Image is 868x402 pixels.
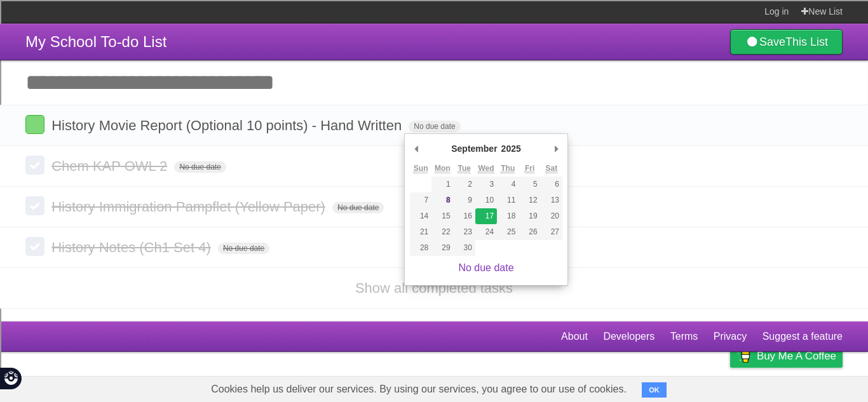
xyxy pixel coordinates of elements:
button: 7 [410,192,431,208]
div: Move To ... [5,28,863,39]
button: Next Month [550,139,562,158]
button: 9 [454,192,475,208]
span: No due date [409,121,460,132]
abbr: Thursday [501,164,515,173]
span: History Immigration Pampflet (Yellow Paper) [51,199,329,215]
button: 12 [519,192,540,208]
button: 8 [431,192,453,208]
span: Cookies help us deliver our services. By using our services, you agree to our use of cookies. [198,377,639,402]
a: Show all completed tasks [355,280,513,296]
button: 6 [541,177,562,192]
div: Sort A > Z [5,5,863,17]
button: 1 [431,177,453,192]
button: Previous Month [410,139,423,158]
b: This List [785,36,828,48]
button: 26 [519,224,540,240]
button: 13 [541,192,562,208]
abbr: Friday [525,164,534,173]
button: 18 [497,208,519,224]
span: History Movie Report (Optional 10 points) - Hand Written [51,117,405,133]
button: 3 [475,177,497,192]
button: 23 [454,224,475,240]
div: Delete [5,39,863,51]
button: 14 [410,208,431,224]
button: 17 [475,208,497,224]
abbr: Wednesday [478,164,494,173]
div: Rename [5,74,863,85]
abbr: Sunday [414,164,428,173]
span: No due date [332,202,384,213]
button: OK [642,382,667,398]
button: 29 [431,240,453,256]
button: 21 [410,224,431,240]
button: 27 [541,224,562,240]
span: Chem KAP OWL 2 [51,158,170,174]
span: My School To-do List [25,33,166,50]
button: 15 [431,208,453,224]
span: No due date [174,161,226,173]
button: 2 [454,177,475,192]
div: September [449,139,499,158]
label: Done [25,237,44,256]
button: 20 [541,208,562,224]
abbr: Monday [435,164,451,173]
a: SaveThis List [730,29,843,55]
button: 16 [454,208,475,224]
abbr: Tuesday [458,164,470,173]
button: 5 [519,177,540,192]
button: 4 [497,177,519,192]
label: Done [25,115,44,134]
button: 22 [431,224,453,240]
div: Options [5,51,863,62]
span: No due date [218,243,269,254]
button: 24 [475,224,497,240]
button: 19 [519,208,540,224]
a: No due date [458,262,513,273]
button: 30 [454,240,475,256]
label: Done [25,196,44,215]
span: History Notes (Ch1 Set 4) [51,239,214,255]
button: 11 [497,192,519,208]
div: Sort New > Old [5,17,863,28]
abbr: Saturday [546,164,558,173]
div: Sign out [5,62,863,74]
div: Move To ... [5,85,863,97]
button: 25 [497,224,519,240]
button: 10 [475,192,497,208]
label: Done [25,156,44,175]
div: 2025 [499,139,523,158]
button: 28 [410,240,431,256]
